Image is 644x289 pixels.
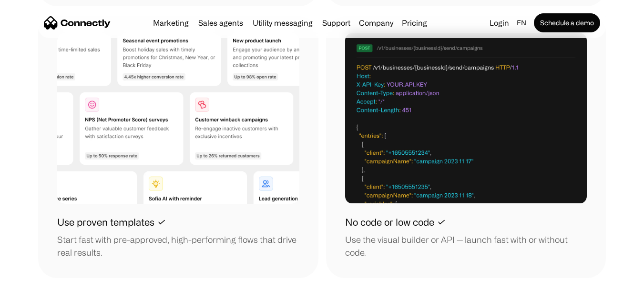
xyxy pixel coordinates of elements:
div: Start fast with pre-approved, high-performing flows that drive real results. [57,233,299,259]
h1: Use proven templates ✓ [57,215,166,229]
a: Support [318,19,354,27]
a: Schedule a demo [534,13,600,32]
ul: Language list [19,272,57,286]
a: Utility messaging [249,19,317,27]
div: en [513,16,532,30]
div: Company [359,16,393,30]
div: en [517,16,526,30]
div: Use the visual builder or API — launch fast with or without code. [345,233,587,259]
a: home [44,16,111,30]
a: Sales agents [194,19,247,27]
aside: Language selected: English [10,271,57,286]
h1: No code or low code ✓ [345,215,446,229]
a: Pricing [398,19,431,27]
a: Marketing [149,19,193,27]
div: Company [356,16,396,30]
a: Login [486,16,513,30]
